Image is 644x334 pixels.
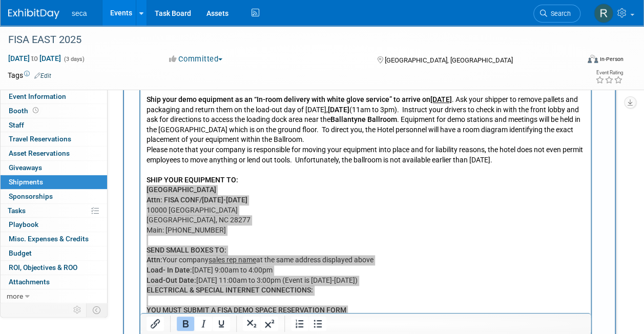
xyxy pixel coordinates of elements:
[69,303,87,317] td: Personalize Event Tab Strip
[6,205,86,224] b: SEND SMALL BOXES TO: Attn:
[63,56,85,62] span: (3 days)
[1,175,107,189] a: Shipments
[291,317,308,331] button: Numbered list
[1,246,107,260] a: Budget
[9,121,24,129] span: Staff
[1,132,107,146] a: Travel Reservations
[190,75,257,83] b: Ballantyne Ballroom
[6,105,445,124] p: Please note that your company is responsible for moving your equipment into place and for liabili...
[9,220,38,228] span: Playbook
[8,206,26,215] span: Tasks
[147,317,164,331] button: Insert/edit link
[9,178,43,186] span: Shipments
[213,317,230,331] button: Underline
[9,192,53,200] span: Sponsorships
[6,135,445,195] p: 10000 [GEOGRAPHIC_DATA] [GEOGRAPHIC_DATA], NC 28277 Main: [PHONE_NUMBER]
[8,70,51,80] td: Tags
[5,31,571,49] div: FISA EAST 2025
[599,55,624,63] div: In-Person
[1,232,107,246] a: Misc. Expenses & Credits
[6,316,119,324] b: PEOPLE WHO CAN HELP YOU ARE:
[533,5,580,23] a: Search
[261,317,278,331] button: Superscript
[87,303,108,317] td: Toggle Event Tabs
[6,225,445,245] p: [DATE] 9:00am to 4:00pm [DATE] 11:00am to 3:00pm (Event is [DATE]-[DATE])
[9,92,66,100] span: Event Information
[6,265,206,274] b: YOU MUST SUBMIT A FISA DEMO SPACE RESERVATION FORM
[243,317,260,331] button: Subscript
[7,292,23,300] span: more
[1,90,107,103] a: Event Information
[1,161,107,175] a: Giveaways
[6,135,98,154] b: SHIP YOUR EQUIPMENT TO: [GEOGRAPHIC_DATA]
[9,107,40,115] span: Booth
[6,236,56,244] b: Load-Out Date:
[6,155,107,163] b: Attn: FISA CONF/[DATE]-[DATE]
[534,53,624,69] div: Event Format
[6,225,52,234] b: Load- In Date:
[595,70,623,75] div: Event Rating
[1,261,107,275] a: ROI, Objectives & ROO
[68,215,116,223] u: sales rep name
[220,286,298,294] i: submit to FISA by [DATE]
[9,235,89,243] span: Misc. Expenses & Credits
[1,204,107,218] a: Tasks
[177,317,194,331] button: Bold
[8,54,61,63] span: [DATE] [DATE]
[1,118,107,132] a: Staff
[309,317,326,331] button: Bullet list
[34,72,51,79] a: Edit
[385,56,513,64] span: [GEOGRAPHIC_DATA], [GEOGRAPHIC_DATA]
[1,104,107,118] a: Booth
[6,205,445,225] p: Your company at the same address displayed above
[1,275,107,289] a: Attachments
[1,289,107,303] a: more
[588,55,598,63] img: Format-Inperson.png
[30,54,39,62] span: to
[165,54,226,65] button: Committed
[6,245,173,254] b: ELECTRICAL & SPECIAL INTERNET CONNECTIONS:
[6,275,445,305] p: FISA will help you coordinate electrical service and any special internet connections you may nee...
[1,218,107,232] a: Playbook
[9,163,42,172] span: Giveaways
[9,263,77,272] span: ROI, Objectives & ROO
[9,135,71,143] span: Travel Reservations
[547,10,571,17] span: Search
[195,317,212,331] button: Italic
[9,249,32,257] span: Budget
[290,55,311,63] u: [DATE]
[72,9,87,17] span: seca
[31,107,40,114] span: Booth not reserved yet
[188,65,209,73] b: [DATE]
[1,147,107,160] a: Asset Reservations
[594,4,613,23] img: Rachel Jordan
[8,9,59,19] img: ExhibitDay
[9,278,50,286] span: Attachments
[1,190,107,203] a: Sponsorships
[9,149,70,157] span: Asset Reservations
